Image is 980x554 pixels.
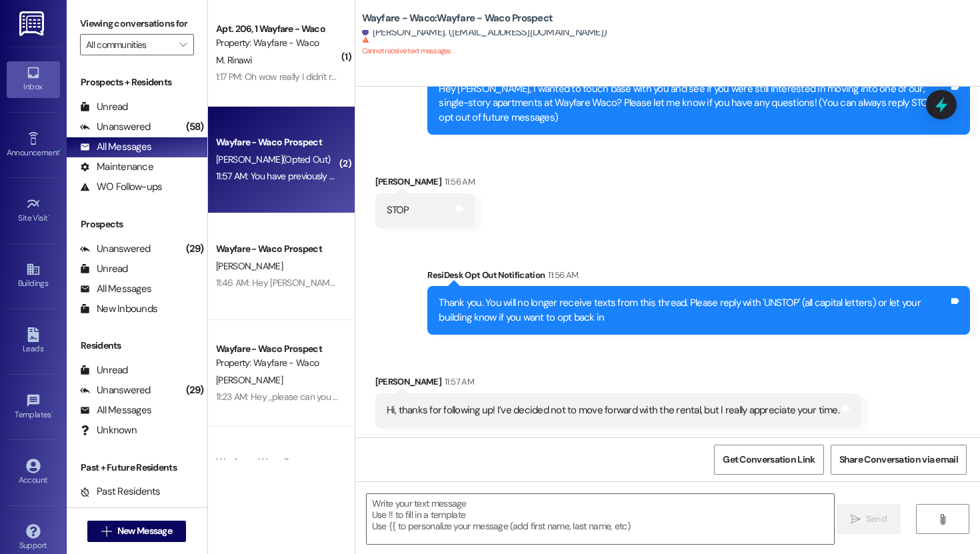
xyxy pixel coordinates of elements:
span: Get Conversation Link [723,453,815,467]
a: Inbox [7,61,60,97]
div: Apt. 206, 1 Wayfare - Waco [216,22,339,36]
i:  [937,514,947,525]
a: Templates • [7,389,60,425]
div: 11:57 AM: You have previously opted out of receiving texts from this thread, so we will not be ab... [216,170,915,182]
div: Unanswered [80,120,151,134]
span: [PERSON_NAME] [216,374,283,386]
div: Unknown [80,423,137,437]
div: Wayfare - Waco Prospect [216,242,339,256]
b: Wayfare - Waco: Wayfare - Waco Prospect [362,11,553,25]
span: [PERSON_NAME] (Opted Out) [216,153,330,165]
div: 11:56 AM [545,268,578,282]
button: Send [837,504,901,534]
div: Maintenance [80,160,153,174]
span: • [51,408,53,417]
div: Property: Wayfare - Waco [216,356,339,370]
div: All Messages [80,282,151,296]
div: Residents [67,339,207,353]
div: Future Residents [80,505,170,519]
div: Hey [PERSON_NAME], I wanted to touch base with you and see if you were still interested in moving... [439,82,949,125]
div: Prospects + Residents [67,75,207,89]
input: All communities [86,34,173,55]
div: Unanswered [80,383,151,397]
div: Past Residents [80,485,161,499]
i:  [851,514,861,525]
div: Past + Future Residents [67,461,207,475]
a: Account [7,455,60,491]
span: M. Rinawi [216,54,252,66]
div: Unread [80,262,128,276]
div: Wayfare - Waco Prospect [216,135,339,149]
div: (29) [183,380,207,401]
label: Viewing conversations for [80,13,194,34]
div: Unread [80,100,128,114]
span: New Message [117,524,172,538]
div: 11:23 AM: Hey ,,please can you contact me, thank you [216,391,419,403]
div: Hi, thanks for following up! I’ve decided not to move forward with the rental, but I really appre... [387,403,839,417]
div: Wayfare - Waco Prospect [216,455,339,469]
div: Wayfare - Waco Prospect [216,342,339,356]
div: [PERSON_NAME] [375,375,861,393]
button: Get Conversation Link [714,445,823,475]
div: [PERSON_NAME]. ([EMAIL_ADDRESS][DOMAIN_NAME]) [362,25,607,39]
div: Thank you. You will no longer receive texts from this thread. Please reply with 'UNSTOP' (all cap... [439,296,949,325]
a: Leads [7,323,60,359]
div: New Inbounds [80,302,157,316]
i:  [101,526,111,537]
div: 11:57 AM [441,375,474,389]
span: Send [866,512,887,526]
div: All Messages [80,140,151,154]
a: Site Visit • [7,193,60,229]
div: Prospects [67,217,207,231]
div: 1:17 PM: Oh wow really I didn't realize they were in my closet too. [216,71,459,83]
span: [PERSON_NAME] [216,260,283,272]
sup: Cannot receive text messages [362,36,451,55]
div: ResiDesk Opt Out Notification [427,268,970,287]
button: New Message [87,521,186,542]
div: 11:56 AM [441,175,475,189]
div: WO Follow-ups [80,180,162,194]
div: (58) [183,117,207,137]
div: STOP [387,203,409,217]
span: • [48,211,50,221]
div: Unread [80,363,128,377]
div: (29) [183,239,207,259]
img: ResiDesk Logo [19,11,47,36]
span: Share Conversation via email [839,453,958,467]
div: Property: Wayfare - Waco [216,36,339,50]
span: • [59,146,61,155]
i:  [179,39,187,50]
button: Share Conversation via email [831,445,967,475]
div: [PERSON_NAME] [375,175,475,193]
a: Buildings [7,258,60,294]
div: All Messages [80,403,151,417]
div: Unanswered [80,242,151,256]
